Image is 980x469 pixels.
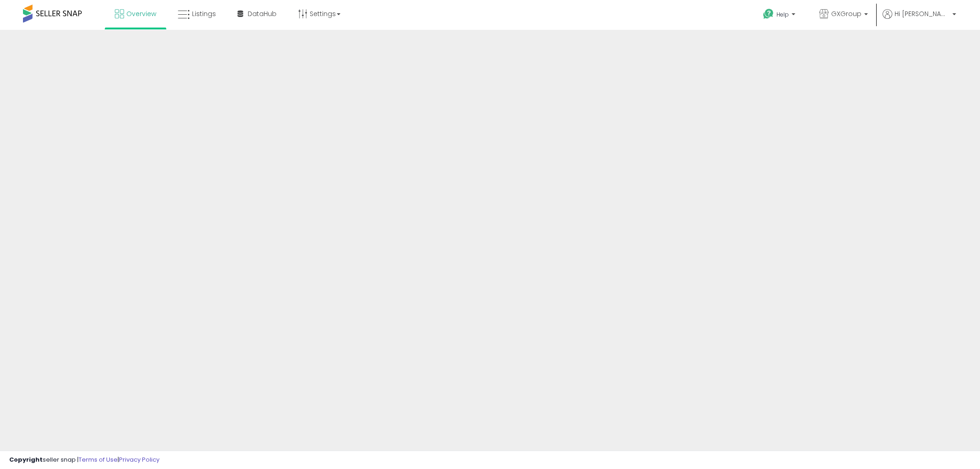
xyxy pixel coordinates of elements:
[776,11,789,18] span: Help
[248,9,277,18] span: DataHub
[895,9,950,18] span: Hi [PERSON_NAME]
[126,9,156,18] span: Overview
[831,9,861,18] span: GXGroup
[192,9,216,18] span: Listings
[883,9,956,30] a: Hi [PERSON_NAME]
[756,1,804,30] a: Help
[763,8,774,20] i: Get Help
